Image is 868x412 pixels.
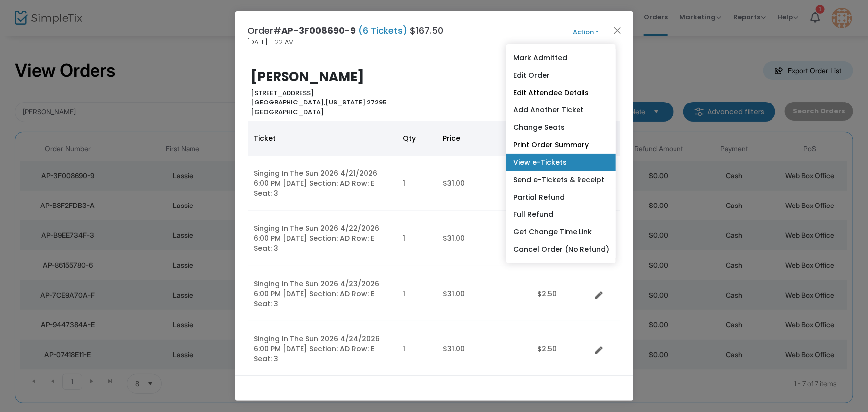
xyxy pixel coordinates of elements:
[251,98,325,107] span: [GEOGRAPHIC_DATA],
[506,154,616,171] a: View e-Tickets
[506,223,616,241] a: Get Change Time Link
[397,321,437,377] td: 1
[506,136,616,154] a: Print Order Summary
[248,37,294,47] span: [DATE] 11:22 AM
[506,241,616,258] a: Cancel Order (No Refund)
[251,88,386,117] b: [STREET_ADDRESS] [US_STATE] 27295 [GEOGRAPHIC_DATA]
[248,156,397,211] td: Singing In The Sun 2026 4/21/2026 6:00 PM [DATE] Section: AD Row: E Seat: 3
[556,27,616,38] button: Action
[506,189,616,206] a: Partial Refund
[356,24,410,37] span: (6 Tickets)
[437,321,532,377] td: $31.00
[437,266,532,321] td: $31.00
[506,119,616,136] a: Change Seats
[248,121,397,156] th: Ticket
[506,67,616,84] a: Edit Order
[437,211,532,266] td: $31.00
[611,24,624,37] button: Close
[506,206,616,223] a: Full Refund
[248,24,444,37] h4: Order# $167.50
[397,211,437,266] td: 1
[506,49,616,67] a: Mark Admitted
[248,211,397,266] td: Singing In The Sun 2026 4/22/2026 6:00 PM [DATE] Section: AD Row: E Seat: 3
[397,266,437,321] td: 1
[248,321,397,377] td: Singing In The Sun 2026 4/24/2026 6:00 PM [DATE] Section: AD Row: E Seat: 3
[506,84,616,102] a: Edit Attendee Details
[532,266,591,321] td: $2.50
[251,68,364,86] b: [PERSON_NAME]
[248,266,397,321] td: Singing In The Sun 2026 4/23/2026 6:00 PM [DATE] Section: AD Row: E Seat: 3
[282,24,356,37] span: AP-3F008690-9
[506,171,616,189] a: Send e-Tickets & Receipt
[532,321,591,377] td: $2.50
[437,121,532,156] th: Price
[506,102,616,119] a: Add Another Ticket
[437,156,532,211] td: $31.00
[397,121,437,156] th: Qty
[397,156,437,211] td: 1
